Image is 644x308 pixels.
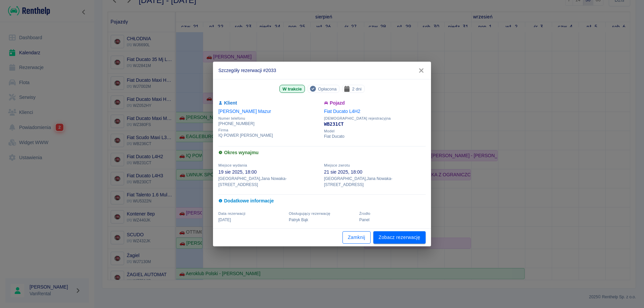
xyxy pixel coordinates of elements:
span: Miejsce wydania [218,163,247,167]
p: Fiat Ducato [324,133,426,139]
button: Zamknij [342,231,371,244]
p: Panel [359,217,426,223]
span: Miejsce zwrotu [324,163,350,167]
p: 21 sie 2025, 18:00 [324,169,426,176]
span: Firma [218,128,320,132]
h6: Dodatkowe informacje [218,197,426,204]
span: Model [324,129,426,133]
h2: Szczegóły rezerwacji #2033 [213,62,431,79]
p: [GEOGRAPHIC_DATA] , Jana Nowaka-[STREET_ADDRESS] [324,176,426,188]
span: Żrodło [359,211,370,215]
h6: Pojazd [324,100,426,107]
span: W trakcie [280,85,304,93]
span: Numer telefonu [218,116,320,121]
span: 2 dni [350,85,364,93]
span: Opłacona [315,85,339,93]
a: [PERSON_NAME] Mazur [218,109,271,114]
a: Zobacz rezerwację [373,231,426,244]
span: [DEMOGRAPHIC_DATA] rejestracyjna [324,116,426,121]
p: IQ POWER [PERSON_NAME] [218,132,320,138]
p: [GEOGRAPHIC_DATA] , Jana Nowaka-[STREET_ADDRESS] [218,176,320,188]
p: WB231CT [324,121,426,128]
span: Data rezerwacji [218,211,246,215]
p: 19 sie 2025, 18:00 [218,169,320,176]
h6: Klient [218,100,320,107]
a: Fiat Ducato L4H2 [324,109,360,114]
span: Obsługujący rezerwację [289,211,330,215]
p: [PHONE_NUMBER] [218,121,320,127]
p: [DATE] [218,217,285,223]
h6: Okres wynajmu [218,149,426,156]
p: Patryk Bąk [289,217,355,223]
